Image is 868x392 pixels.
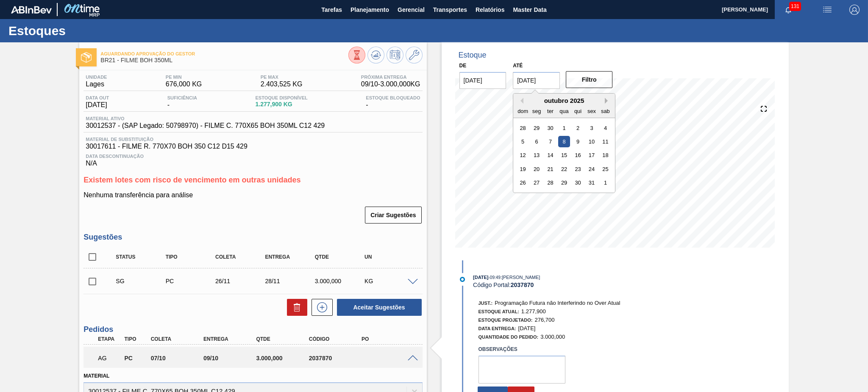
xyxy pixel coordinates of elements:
[586,136,598,147] div: Choose sexta-feira, 10 de outubro de 2025
[366,95,420,100] span: Estoque Bloqueado
[83,191,422,199] p: Nenhuma transferência para análise
[479,334,539,340] span: Quantidade do Pedido:
[586,163,598,175] div: Choose sexta-feira, 24 de outubro de 2025
[11,6,52,14] img: TNhmsLtSVTkK8tSr43FrP2fwEKptu5GPRR3wAAAABJRU5ErkJggg==
[534,317,554,323] span: 276,700
[822,5,832,15] img: userActions
[775,4,802,16] button: Notificações
[86,122,325,130] span: 30012537 - (SAP Legado: 50798970) - FILME C. 770X65 BOH 350ML C12 429
[559,149,570,161] div: Choose quarta-feira, 15 de outubro de 2025
[518,325,536,331] span: [DATE]
[489,275,501,280] span: - 09:49
[307,355,366,362] div: 2037870
[201,355,261,362] div: 09/10/2025
[362,278,418,284] div: KG
[96,349,123,367] div: Aguardando Aprovação do Gestor
[361,80,420,88] span: 09/10 - 3.000,000 KG
[255,95,307,100] span: Estoque Disponível
[540,334,565,340] span: 3.000,000
[96,336,123,342] div: Etapa
[572,149,584,161] div: Choose quinta-feira, 16 de outubro de 2025
[165,95,199,109] div: -
[359,336,419,342] div: PO
[167,95,197,100] span: Suficiência
[122,355,150,362] div: Pedido de Compra
[545,136,556,147] div: Choose terça-feira, 7 de outubro de 2025
[559,122,570,133] div: Choose quarta-feira, 1 de outubro de 2025
[86,143,420,150] span: 30017611 - FILME R. 770X70 BOH 350 C12 D15 429
[531,163,542,175] div: Choose segunda-feira, 20 de outubro de 2025
[83,150,422,167] div: N/A
[600,122,611,133] div: Choose sábado, 4 de outubro de 2025
[545,105,556,116] div: ter
[511,282,534,288] strong: 2037870
[559,136,570,147] div: Choose quarta-feira, 8 de outubro de 2025
[513,5,546,15] span: Master Data
[98,355,121,362] p: AG
[517,136,529,147] div: Choose domingo, 5 de outubro de 2025
[473,282,674,288] div: Código Portal:
[572,122,584,133] div: Choose quinta-feira, 2 de outubro de 2025
[531,149,542,161] div: Choose segunda-feira, 13 de outubro de 2025
[366,206,422,224] div: Criar Sugestões
[8,26,159,36] h1: Estoques
[149,336,208,342] div: Coleta
[348,47,365,63] button: Visão Geral dos Estoques
[479,309,519,314] span: Estoque Atual:
[513,97,615,104] div: outubro 2025
[307,336,366,342] div: Código
[479,301,493,306] span: Just.:
[517,163,529,175] div: Choose domingo, 19 de outubro de 2025
[86,80,107,88] span: Lages
[307,299,333,316] div: Nova sugestão
[479,317,533,323] span: Estoque Projetado:
[473,275,488,280] span: [DATE]
[572,136,584,147] div: Choose quinta-feira, 9 de outubro de 2025
[433,5,467,15] span: Transportes
[586,177,598,188] div: Choose sexta-feira, 31 de outubro de 2025
[255,101,307,108] span: 1.277,900 KG
[86,116,325,121] span: Material ativo
[513,72,560,89] input: dd/mm/yyyy
[365,207,421,224] button: Criar Sugestões
[545,177,556,188] div: Choose terça-feira, 28 de outubro de 2025
[254,355,313,362] div: 3.000,000
[261,80,303,88] span: 2.403,525 KG
[149,355,208,362] div: 07/10/2025
[517,122,529,133] div: Choose domingo, 28 de setembro de 2025
[476,5,504,15] span: Relatórios
[283,299,307,316] div: Excluir Sugestões
[479,343,565,356] label: Observações
[254,336,313,342] div: Qtde
[86,101,109,109] span: [DATE]
[100,51,348,56] span: Aguardando Aprovação do Gestor
[459,72,506,89] input: dd/mm/yyyy
[201,336,261,342] div: Entrega
[531,122,542,133] div: Choose segunda-feira, 29 de setembro de 2025
[213,254,269,260] div: Coleta
[164,254,220,260] div: Tipo
[600,105,611,116] div: sab
[367,47,384,63] button: Atualizar Gráfico
[600,149,611,161] div: Choose sábado, 18 de outubro de 2025
[313,254,369,260] div: Qtde
[86,95,109,100] span: Data out
[572,177,584,188] div: Choose quinta-feira, 30 de outubro de 2025
[600,163,611,175] div: Choose sábado, 25 de outubro de 2025
[313,278,369,284] div: 3.000,000
[559,177,570,188] div: Choose quarta-feira, 29 de outubro de 2025
[83,373,109,379] label: Material
[501,275,540,280] span: : [PERSON_NAME]
[83,176,300,184] span: Existem lotes com risco de vencimento em outras unidades
[600,136,611,147] div: Choose sábado, 11 de outubro de 2025
[559,163,570,175] div: Choose quarta-feira, 22 de outubro de 2025
[517,177,529,188] div: Choose domingo, 26 de outubro de 2025
[362,254,418,260] div: UN
[166,80,202,88] span: 676,000 KG
[516,121,612,190] div: month 2025-10
[479,326,516,331] span: Data Entrega:
[83,325,422,334] h3: Pedidos
[605,98,611,104] button: Next Month
[166,75,202,80] span: PE MIN
[559,105,570,116] div: qua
